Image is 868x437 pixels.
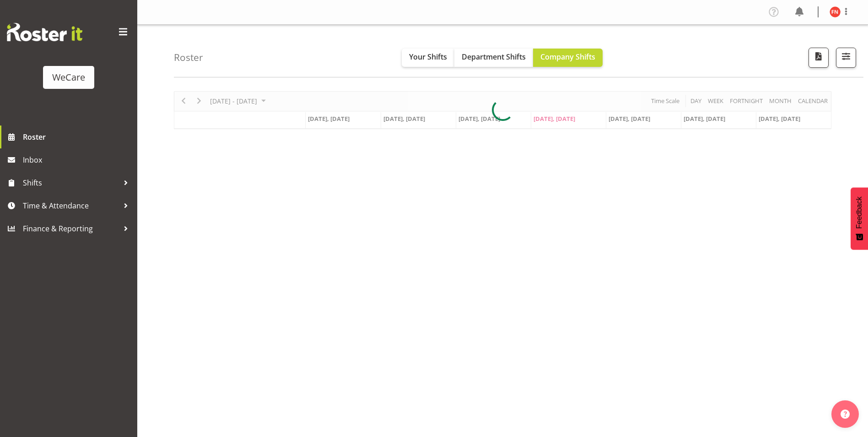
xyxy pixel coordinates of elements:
[809,48,829,68] button: Download a PDF of the roster according to the set date range.
[533,49,603,67] button: Company Shifts
[851,187,868,250] button: Feedback - Show survey
[855,197,863,229] span: Feedback
[23,199,119,213] span: Time & Attendance
[23,176,119,190] span: Shifts
[454,49,533,67] button: Department Shifts
[7,23,82,41] img: Rosterit website logo
[23,153,133,167] span: Inbox
[23,130,133,144] span: Roster
[52,71,85,84] div: WeCare
[462,52,526,62] span: Department Shifts
[23,222,119,235] span: Finance & Reporting
[174,52,203,63] h4: Roster
[836,48,856,68] button: Filter Shifts
[841,410,850,419] img: help-xxl-2.png
[402,49,454,67] button: Your Shifts
[830,6,841,17] img: firdous-naqvi10854.jpg
[540,52,595,62] span: Company Shifts
[409,52,447,62] span: Your Shifts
